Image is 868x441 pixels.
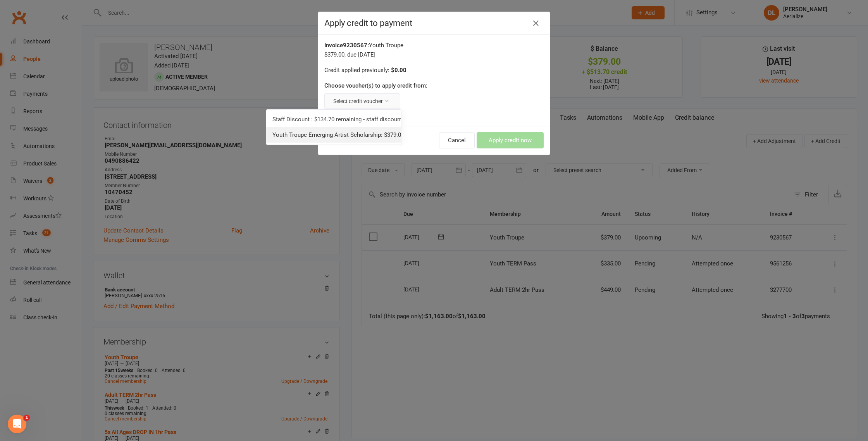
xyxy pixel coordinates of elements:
[324,41,544,59] div: Youth Troupe $379.00 , due [DATE]
[266,112,401,127] a: Staff Discount : $134.70 remaining - staff discount
[324,65,544,75] div: Credit applied previously:
[391,67,406,74] strong: $0.00
[530,17,542,29] a: Close
[324,93,400,109] button: Select credit voucher
[324,42,369,49] strong: Invoice 9230567 :
[24,415,30,421] span: 1
[8,415,26,433] iframe: Intercom live chat
[266,127,401,143] a: Youth Troupe Emerging Artist Scholarship: $379.00 remaining - Continuing YPT - T2 2025 (Ref: Cont...
[324,18,544,28] h4: Apply credit to payment
[324,81,427,90] label: Choose voucher(s) to apply credit from:
[439,132,475,148] button: Cancel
